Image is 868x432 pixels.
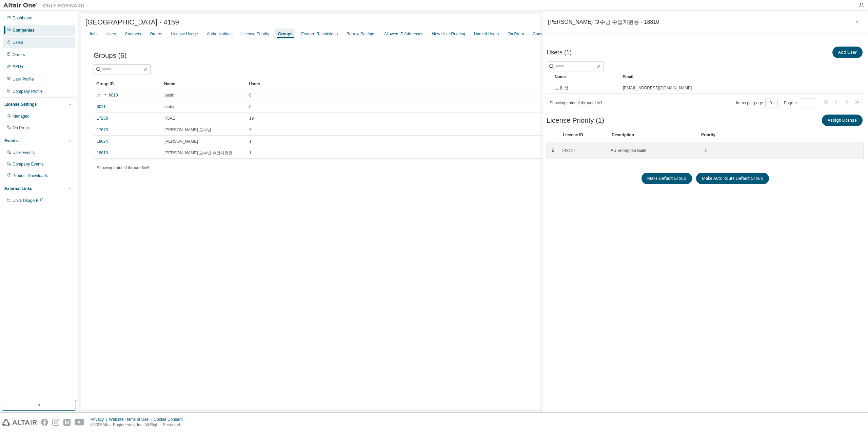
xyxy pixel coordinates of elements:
span: License Priority (1) [547,117,604,124]
img: facebook.svg [41,419,48,426]
div: Priority [701,132,715,138]
div: New User Routing [432,31,465,37]
img: youtube.svg [75,419,84,426]
div: Product Downloads [13,173,48,178]
button: Make Default Group [642,173,692,184]
div: Description [612,132,693,138]
div: Orders [150,31,162,37]
div: License Settings [4,102,37,107]
div: Companies [13,28,35,33]
span: Users (1) [547,49,572,56]
span: Showing entries 1 through 6 of 6 [97,166,150,170]
span: [PERSON_NAME] 교수님 수업지원용 [164,150,233,156]
div: Named Users [474,31,499,37]
div: 148117 [562,148,603,153]
div: Name [555,71,617,82]
div: Contacts [125,31,141,37]
div: Cookie Consent [154,417,186,422]
img: altair_logo.svg [2,419,37,426]
div: Authorizations [207,31,233,37]
div: Users [13,40,23,45]
div: On Prem [508,31,524,37]
div: AU Enterprise Suite [611,148,692,153]
div: Email [623,71,850,82]
div: Company Profile [13,89,43,94]
div: Website Terms of Use [109,417,154,422]
div: Managed [13,114,29,119]
div: User Events [13,150,35,155]
span: 0 [249,104,252,109]
span: [EMAIL_ADDRESS][DOMAIN_NAME] [623,85,692,91]
div: External Links [4,186,32,191]
span: 도윤 정 [555,85,568,91]
div: Orders [13,52,25,57]
span: 3 [249,127,252,133]
p: © 2025 Altair Engineering, Inc. All Rights Reserved. [91,422,187,428]
span: [GEOGRAPHIC_DATA] - 4159 [85,18,179,26]
span: Items per page [736,99,778,107]
div: Feature Restrictions [301,31,338,37]
img: instagram.svg [52,419,59,426]
button: 10 [767,100,776,106]
div: Name [164,79,243,89]
div: On Prem [13,125,29,131]
span: Units Usage BI [13,198,44,203]
div: Allowed IP Addresses [384,31,423,37]
div: Events [4,138,18,143]
div: SKUs [13,64,23,70]
span: [PERSON_NAME] [164,139,198,144]
span: Groups (6) [94,52,126,59]
div: Users [105,31,116,37]
span: basic [164,92,174,98]
a: 18624 [97,139,108,144]
img: linkedin.svg [63,419,71,426]
a: 17673 [97,127,108,133]
span: 19 [249,116,254,121]
a: 6011 [97,104,106,109]
span: 1 [249,139,252,144]
span: [PERSON_NAME] 교수님 [164,127,211,133]
div: Dashboard [13,15,33,21]
div: License Usage [171,31,198,37]
div: Consumables [533,31,557,37]
div: Borrow Settings [347,31,375,37]
span: Showing entries 1 through 1 of 1 [550,101,603,105]
span: 0 [249,92,252,98]
span: lobby [164,104,174,109]
a: 6010 [97,92,118,98]
div: Group ID [96,79,159,89]
span: Page n. [784,99,816,107]
div: Info [90,31,97,37]
button: Assign License [822,115,863,126]
div: Users [249,79,833,89]
div: License Priority [241,31,269,37]
span: KSAE [164,116,175,121]
div: ⠿ [551,148,555,153]
div: Groups [278,31,293,37]
div: License ID [563,132,604,138]
span: 1 [249,150,252,156]
div: Company Events [13,161,43,167]
div: User Profile [13,76,34,82]
a: 18810 [97,150,108,156]
div: [PERSON_NAME] 교수님 수업지원용 - 18810 [548,19,659,24]
button: Add User [832,47,863,58]
button: Make Auto Route Default Group [696,173,769,184]
img: Altair One [3,2,88,9]
div: 1 [700,148,707,153]
div: Privacy [91,417,109,422]
a: 17288 [97,116,108,121]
